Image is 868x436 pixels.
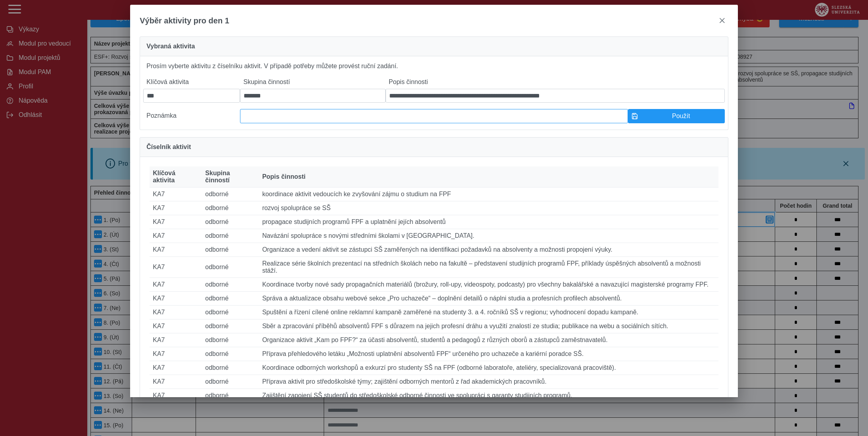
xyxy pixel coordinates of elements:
td: Realizace série školních prezentací na středních školách nebo na fakultě – představení studijních... [259,257,718,278]
label: Klíčová aktivita [143,75,240,89]
td: odborné [202,361,259,375]
td: odborné [202,187,259,201]
td: odborné [202,229,259,243]
td: Příprava aktivit pro středoškolské týmy; zajištění odborných mentorů z řad akademických pracovníků. [259,375,718,389]
span: Klíčová aktivita [153,170,199,184]
td: odborné [202,333,259,347]
td: Spuštění a řízení cílené online reklamní kampaně zaměřené na studenty 3. a 4. ročníků SŠ v region... [259,306,718,319]
td: KA7 [150,333,202,347]
td: Koordinace odborných workshopů a exkurzí pro studenty SŠ na FPF (odborné laboratoře, ateliéry, sp... [259,361,718,375]
td: KA7 [150,389,202,403]
td: KA7 [150,201,202,215]
td: odborné [202,389,259,403]
td: Koordinace tvorby nové sady propagačních materiálů (brožury, roll-upy, videospoty, podcasty) pro ... [259,278,718,292]
td: KA7 [150,257,202,278]
span: Číselník aktivit [146,144,191,150]
td: odborné [202,319,259,333]
td: odborné [202,306,259,319]
td: KA7 [150,292,202,306]
label: Popis činnosti [386,75,725,89]
td: KA7 [150,215,202,229]
td: odborné [202,375,259,389]
td: koordinace aktivit vedoucích ke zvyšování zájmu o studium na FPF [259,187,718,201]
span: Výběr aktivity pro den 1 [140,16,229,25]
td: Sběr a zpracování příběhů absolventů FPF s důrazem na jejich profesní dráhu a využití znalostí ze... [259,319,718,333]
td: Příprava přehledového letáku „Možnosti uplatnění absolventů FPF“ určeného pro uchazeče a kariérní... [259,347,718,361]
td: KA7 [150,243,202,257]
td: Zajištění zapojení SŠ studentů do středoškolské odborné činnosti ve spolupráci s garanty studijní... [259,389,718,403]
td: KA7 [150,306,202,319]
td: KA7 [150,187,202,201]
label: Poznámka [143,109,240,123]
span: Vybraná aktivita [146,43,195,50]
td: KA7 [150,347,202,361]
td: KA7 [150,319,202,333]
td: odborné [202,278,259,292]
div: Prosím vyberte aktivitu z číselníku aktivit. V případě potřeby můžete provést ruční zadání. [140,56,728,130]
td: odborné [202,292,259,306]
td: odborné [202,347,259,361]
button: close [716,14,728,27]
td: rozvoj spolupráce se SŠ [259,201,718,215]
td: Správa a aktualizace obsahu webové sekce „Pro uchazeče“ – doplnění detailů o náplni studia a prof... [259,292,718,306]
button: Použít [628,109,725,123]
td: Organizace aktivit „Kam po FPF?“ za účasti absolventů, studentů a pedagogů z různých oborů a zást... [259,333,718,347]
span: Popis činnosti [262,173,305,180]
td: odborné [202,243,259,257]
td: KA7 [150,229,202,243]
td: KA7 [150,375,202,389]
td: Organizace a vedení aktivit se zástupci SŠ zaměřených na identifikaci požadavků na absolventy a m... [259,243,718,257]
td: odborné [202,215,259,229]
span: Skupina činností [205,170,256,184]
label: Skupina činností [240,75,385,89]
td: odborné [202,201,259,215]
span: Použít [641,113,721,120]
td: odborné [202,257,259,278]
td: KA7 [150,278,202,292]
td: Navázání spolupráce s novými středními školami v [GEOGRAPHIC_DATA]. [259,229,718,243]
td: propagace studijních programů FPF a uplatnění jejích absolventů [259,215,718,229]
td: KA7 [150,361,202,375]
